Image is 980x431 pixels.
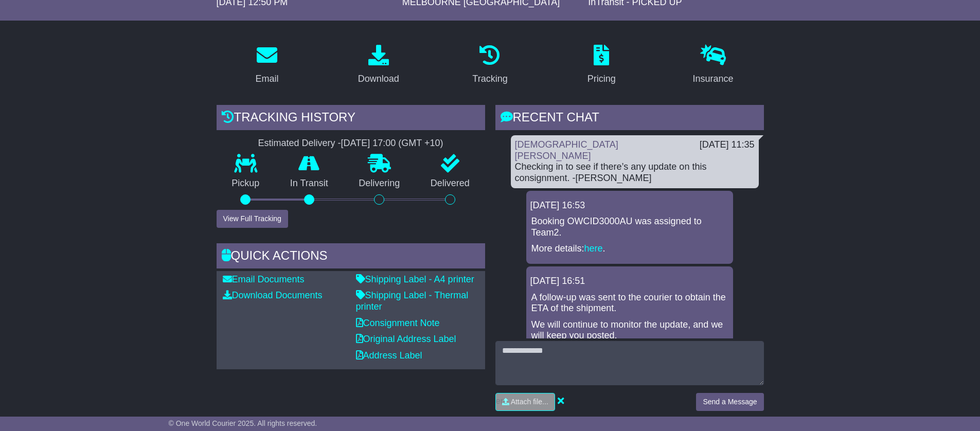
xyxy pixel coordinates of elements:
span: © One World Courier 2025. All rights reserved. [169,419,317,427]
div: Tracking [472,72,507,86]
a: Shipping Label - A4 printer [356,274,474,284]
div: Email [255,72,278,86]
a: Download Documents [223,290,323,300]
p: We will continue to monitor the update, and we will keep you posted. [531,319,728,342]
button: View Full Tracking [217,210,288,228]
p: A follow-up was sent to the courier to obtain the ETA of the shipment. [531,292,728,314]
a: Email [248,41,285,89]
div: Insurance [693,72,734,86]
p: Pickup [217,178,275,189]
button: Send a Message [696,393,763,411]
div: Quick Actions [217,243,485,271]
a: Tracking [466,41,514,89]
p: In Transit [275,178,344,189]
p: Delivered [415,178,485,189]
p: Booking OWCID3000AU was assigned to Team2. [531,216,728,238]
div: Tracking history [217,105,485,133]
a: [DEMOGRAPHIC_DATA][PERSON_NAME] [515,139,618,161]
p: More details: . [531,243,728,255]
div: RECENT CHAT [495,105,764,133]
div: [DATE] 16:53 [530,200,729,211]
p: Delivering [344,178,416,189]
a: Consignment Note [356,318,440,328]
a: Download [351,41,406,89]
div: [DATE] 11:35 [700,139,755,151]
a: Shipping Label - Thermal printer [356,290,469,312]
div: Estimated Delivery - [217,138,485,149]
div: [DATE] 16:51 [530,276,729,287]
a: Original Address Label [356,334,456,344]
div: Pricing [587,72,616,86]
a: Address Label [356,350,422,361]
div: Checking in to see if there’s any update on this consignment. -[PERSON_NAME] [515,161,755,184]
a: here [584,243,603,254]
a: Email Documents [223,274,305,284]
div: Download [358,72,399,86]
a: Pricing [581,41,622,89]
div: [DATE] 17:00 (GMT +10) [341,138,443,149]
a: Insurance [686,41,740,89]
